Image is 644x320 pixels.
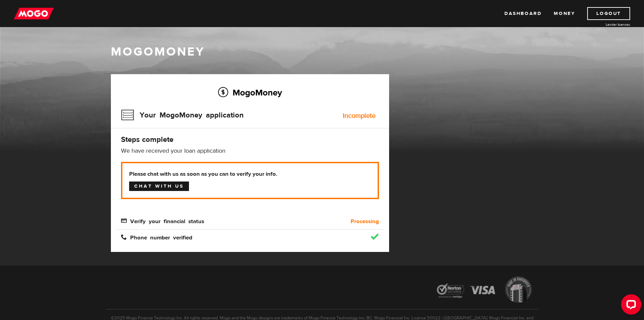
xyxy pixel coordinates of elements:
div: Incomplete [343,112,376,119]
b: Processing [351,217,379,226]
h3: Your MogoMoney application [121,106,244,124]
a: Chat with us [129,182,189,191]
iframe: LiveChat chat widget [616,292,644,320]
p: We have received your loan application [121,147,379,155]
a: Money [554,7,575,20]
span: Verify your financial status [121,218,204,223]
h4: Steps complete [121,135,379,144]
b: Please chat with us as soon as you can to verify your info. [129,170,371,178]
img: mogo_logo-11ee424be714fa7cbb0f0f49df9e16ec.png [14,7,54,20]
span: Phone number verified [121,234,192,240]
a: Dashboard [504,7,542,20]
img: legal-icons-92a2ffecb4d32d839781d1b4e4802d7b.png [430,271,539,310]
a: Lender licences [579,22,630,27]
a: Logout [587,7,630,20]
h2: MogoMoney [121,85,379,100]
h1: MogoMoney [111,45,533,59]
